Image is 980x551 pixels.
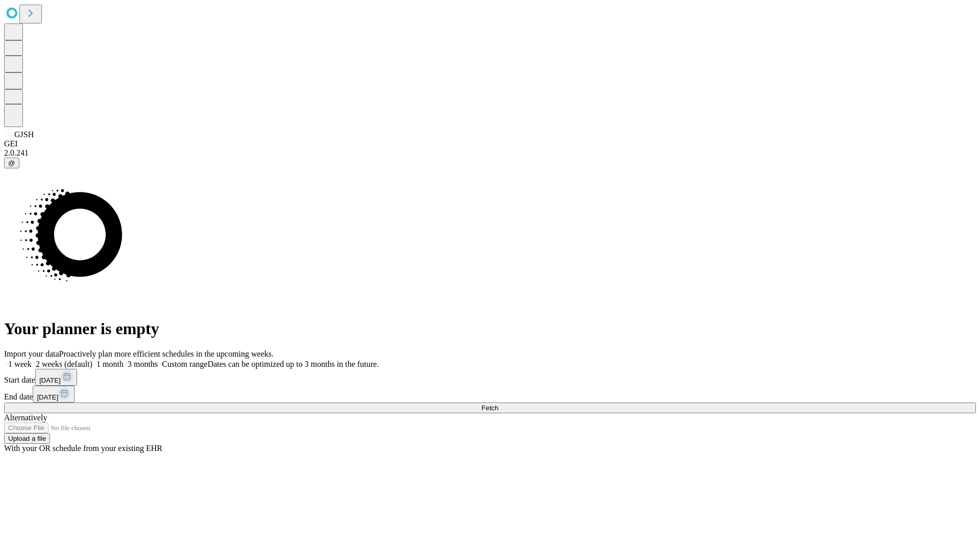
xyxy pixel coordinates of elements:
span: 1 month [96,360,124,368]
span: Import your data [4,349,59,358]
span: [DATE] [39,377,61,384]
span: Fetch [481,404,498,412]
button: @ [4,158,19,168]
button: Upload a file [4,433,50,444]
span: 3 months [128,360,158,368]
div: 2.0.241 [4,148,976,158]
button: [DATE] [33,386,75,403]
span: Proactively plan more efficient schedules in the upcoming weeks. [59,349,274,358]
div: End date [4,386,976,403]
button: Fetch [4,403,976,413]
span: With your OR schedule from your existing EHR [4,444,162,453]
button: [DATE] [35,369,77,386]
span: 1 week [8,360,32,368]
span: [DATE] [37,393,58,401]
span: @ [8,159,15,167]
span: 2 weeks (default) [36,360,92,368]
span: Alternatively [4,413,47,422]
span: GJSH [14,130,34,139]
h1: Your planner is empty [4,319,976,338]
div: Start date [4,369,976,386]
span: Dates can be optimized up to 3 months in the future. [208,360,379,368]
div: GEI [4,139,976,148]
span: Custom range [162,360,207,368]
